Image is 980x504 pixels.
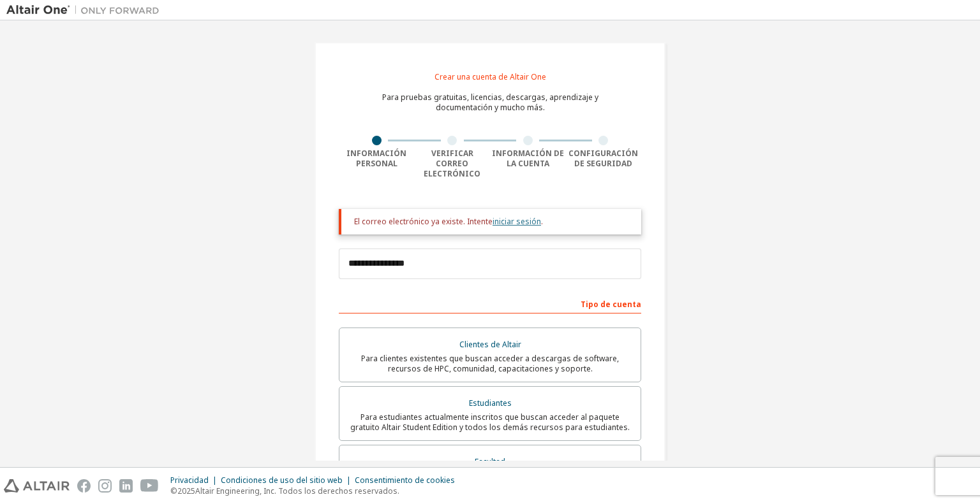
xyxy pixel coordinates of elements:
[170,475,209,486] font: Privacidad
[6,4,166,17] img: Altair Uno
[221,475,343,486] font: Condiciones de uso del sitio web
[493,216,541,227] a: iniciar sesión
[568,148,638,169] font: Configuración de seguridad
[195,486,399,496] font: Altair Engineering, Inc. Todos los derechos reservados.
[346,148,406,169] font: Información personal
[581,299,641,310] font: Tipo de cuenta
[350,412,630,433] font: Para estudiantes actualmente inscritos que buscan acceder al paquete gratuito Altair Student Edit...
[98,479,112,493] img: instagram.svg
[77,479,91,493] img: facebook.svg
[354,216,493,227] font: El correo electrónico ya existe. Intente
[469,398,512,408] font: Estudiantes
[434,71,546,82] font: Crear una cuenta de Altair One
[140,479,159,493] img: youtube.svg
[541,216,543,227] font: .
[475,456,505,467] font: Facultad
[424,148,480,179] font: Verificar correo electrónico
[436,102,545,113] font: documentación y mucho más.
[355,475,455,486] font: Consentimiento de cookies
[170,486,177,496] font: ©
[492,148,564,169] font: Información de la cuenta
[459,339,521,350] font: Clientes de Altair
[361,353,619,374] font: Para clientes existentes que buscan acceder a descargas de software, recursos de HPC, comunidad, ...
[177,486,195,496] font: 2025
[4,479,70,493] img: altair_logo.svg
[119,479,133,493] img: linkedin.svg
[382,92,598,103] font: Para pruebas gratuitas, licencias, descargas, aprendizaje y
